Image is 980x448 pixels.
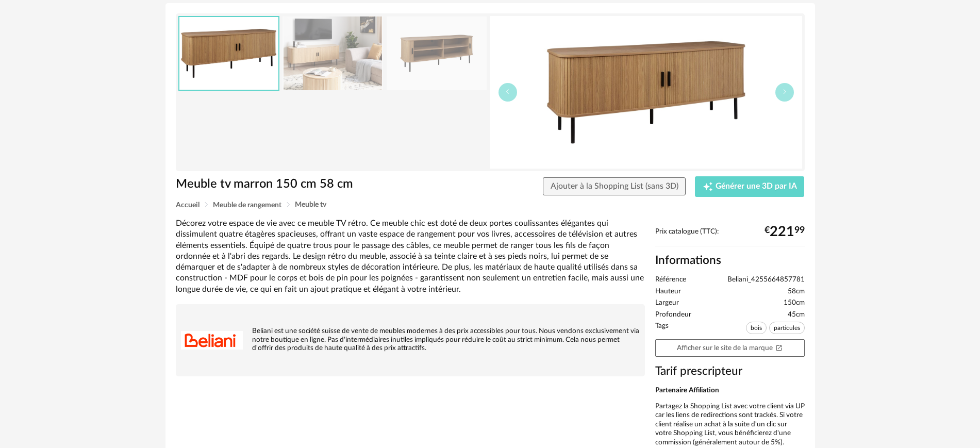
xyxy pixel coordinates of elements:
h2: Informations [655,253,805,268]
span: 221 [770,228,794,236]
span: Largeur [655,298,679,308]
span: 150cm [784,298,805,308]
span: Générer une 3D par IA [716,182,797,191]
span: Beliani_4255664857781 [727,275,805,285]
span: Open In New icon [775,344,783,351]
span: Référence [655,275,686,285]
img: meuble-tv-marron-150-cm-58-cm.jpg [179,17,278,90]
span: 45cm [788,310,805,320]
div: Breadcrumb [176,201,805,209]
span: bois [746,322,767,334]
div: Décorez votre espace de vie avec ce meuble TV rétro. Ce meuble chic est doté de deux portes couli... [176,218,645,295]
span: Hauteur [655,287,681,296]
div: Prix catalogue (TTC): [655,227,805,246]
span: Accueil [176,202,200,209]
img: meuble-tv-marron-150-cm-58-cm.jpg [283,16,383,90]
b: Partenaire Affiliation [655,387,719,394]
span: Creation icon [703,181,713,192]
span: Tags [655,322,669,337]
span: Ajouter à la Shopping List (sans 3D) [551,182,678,190]
img: brand logo [181,309,243,371]
img: meuble-tv-marron-150-cm-58-cm.jpg [490,16,802,169]
span: Meuble tv [295,201,326,208]
span: Meuble de rangement [213,202,281,209]
h3: Tarif prescripteur [655,364,805,379]
h1: Meuble tv marron 150 cm 58 cm [176,176,432,192]
div: € 99 [765,228,805,236]
div: Beliani est une société suisse de vente de meubles modernes à des prix accessibles pour tous. Nou... [181,309,640,353]
button: Ajouter à la Shopping List (sans 3D) [543,177,686,196]
img: meuble-tv-marron-150-cm-58-cm.jpg [387,16,487,90]
a: Afficher sur le site de la marqueOpen In New icon [655,339,805,357]
span: 58cm [788,287,805,296]
span: particules [769,322,805,334]
p: Partagez la Shopping List avec votre client via UP car les liens de redirections sont trackés. Si... [655,402,805,447]
span: Profondeur [655,310,691,320]
button: Creation icon Générer une 3D par IA [695,176,804,197]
